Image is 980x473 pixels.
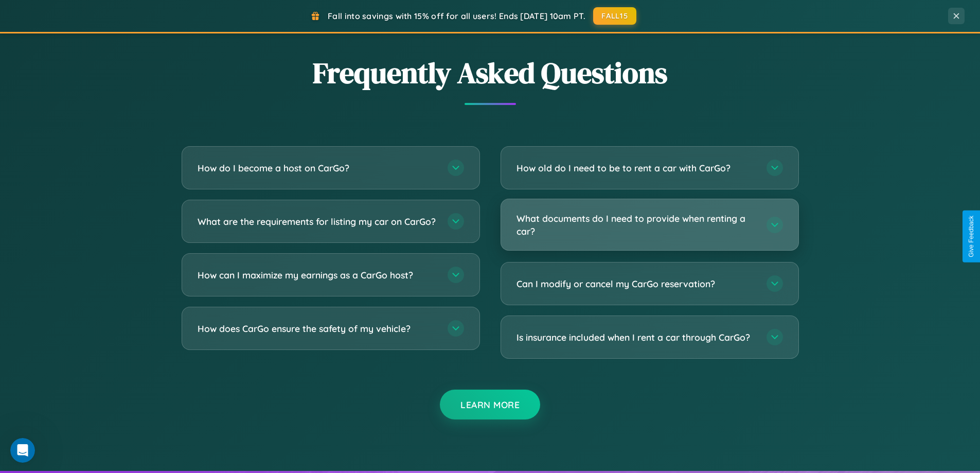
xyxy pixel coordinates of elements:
h3: How old do I need to be to rent a car with CarGo? [516,162,756,174]
h3: How do I become a host on CarGo? [198,162,437,174]
h3: What documents do I need to provide when renting a car? [516,212,756,237]
h3: How does CarGo ensure the safety of my vehicle? [198,322,437,335]
button: Learn More [440,390,540,419]
span: Fall into savings with 15% off for all users! Ends [DATE] 10am PT. [328,11,585,21]
div: Give Feedback [968,216,975,257]
h2: Frequently Asked Questions [182,53,799,93]
h3: Is insurance included when I rent a car through CarGo? [516,331,756,344]
h3: How can I maximize my earnings as a CarGo host? [198,269,437,282]
iframe: Intercom live chat [10,438,35,463]
h3: What are the requirements for listing my car on CarGo? [198,215,437,228]
h3: Can I modify or cancel my CarGo reservation? [516,277,756,290]
button: FALL15 [593,7,636,25]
